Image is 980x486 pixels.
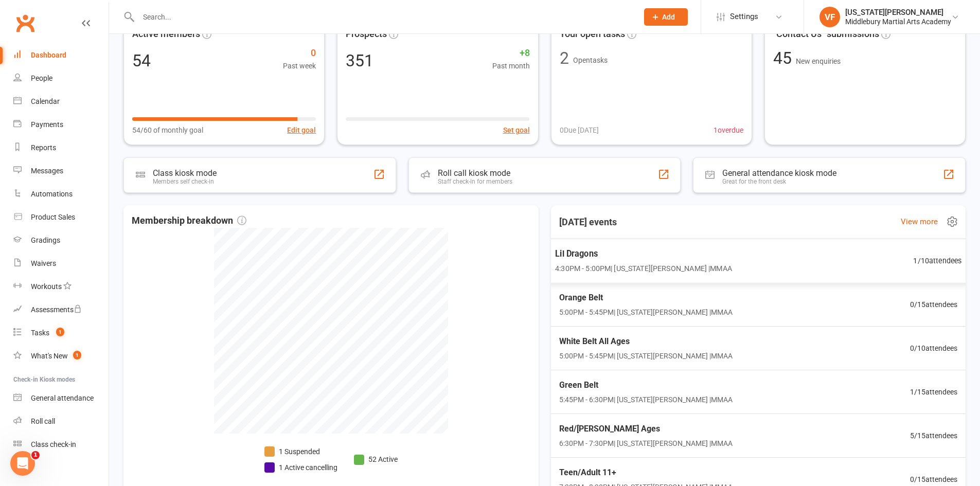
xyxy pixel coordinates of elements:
[283,46,316,61] span: 0
[13,44,109,67] a: Dashboard
[773,27,879,42] span: "Contact Us" submissions
[560,50,569,66] div: 2
[13,67,109,90] a: People
[559,307,733,318] span: 5:00PM - 5:45PM | [US_STATE][PERSON_NAME] | MMAA
[73,351,81,359] span: 1
[845,8,951,17] div: [US_STATE][PERSON_NAME]
[492,46,530,61] span: +8
[10,451,35,476] iframe: Intercom live chat
[31,259,56,267] div: Waivers
[13,159,109,183] a: Messages
[287,124,316,136] button: Edit goal
[819,7,840,27] div: VF
[31,305,82,314] div: Assessments
[910,430,957,441] span: 5 / 15 attendees
[31,190,73,198] div: Automations
[13,387,109,410] a: General attendance kiosk mode
[555,263,732,275] span: 4:30PM - 5:00PM | [US_STATE][PERSON_NAME] | MMAA
[31,213,75,221] div: Product Sales
[13,433,109,456] a: Class kiosk mode
[438,178,512,185] div: Staff check-in for members
[773,48,796,68] span: 45
[492,60,530,71] span: Past month
[31,97,60,105] div: Calendar
[13,410,109,433] a: Roll call
[910,386,957,398] span: 1 / 15 attendees
[31,282,62,291] div: Workouts
[730,5,758,28] span: Settings
[559,335,733,348] span: White Belt All Ages
[31,394,94,402] div: General attendance
[346,27,387,42] span: Prospects
[31,236,60,244] div: Gradings
[346,52,373,69] div: 351
[13,345,109,368] a: What's New1
[13,252,109,275] a: Waivers
[559,466,733,479] span: Teen/Adult 11+
[31,352,68,360] div: What's New
[31,329,49,337] div: Tasks
[56,328,64,336] span: 1
[13,275,109,298] a: Workouts
[354,454,398,465] li: 52 Active
[573,56,608,64] span: Open tasks
[560,27,625,42] span: Your open tasks
[283,60,316,71] span: Past week
[13,206,109,229] a: Product Sales
[31,440,76,448] div: Class check-in
[13,183,109,206] a: Automations
[722,178,836,185] div: Great for the front desk
[662,13,675,21] span: Add
[13,113,109,136] a: Payments
[13,321,109,345] a: Tasks 1
[31,51,66,59] div: Dashboard
[555,247,732,261] span: Lil Dragons
[12,10,38,36] a: Clubworx
[31,120,63,129] div: Payments
[722,168,836,178] div: General attendance kiosk mode
[559,422,733,436] span: Red/[PERSON_NAME] Ages
[796,57,841,65] span: New enquiries
[559,394,733,405] span: 5:45PM - 6:30PM | [US_STATE][PERSON_NAME] | MMAA
[13,298,109,321] a: Assessments
[13,136,109,159] a: Reports
[31,451,40,459] span: 1
[264,446,337,457] li: 1 Suspended
[13,90,109,113] a: Calendar
[135,10,631,24] input: Search...
[132,27,200,42] span: Active members
[559,379,733,392] span: Green Belt
[153,168,217,178] div: Class kiosk mode
[13,229,109,252] a: Gradings
[910,343,957,354] span: 0 / 10 attendees
[132,52,151,69] div: 54
[714,124,743,136] span: 1 overdue
[913,255,961,267] span: 1 / 10 attendees
[910,299,957,310] span: 0 / 15 attendees
[644,8,688,26] button: Add
[132,124,203,136] span: 54/60 of monthly goal
[153,178,217,185] div: Members self check-in
[264,462,337,473] li: 1 Active cancelling
[560,124,599,136] span: 0 Due [DATE]
[132,213,246,228] span: Membership breakdown
[910,474,957,485] span: 0 / 15 attendees
[559,291,733,304] span: Orange Belt
[845,17,951,26] div: Middlebury Martial Arts Academy
[438,168,512,178] div: Roll call kiosk mode
[31,143,56,152] div: Reports
[551,213,625,231] h3: [DATE] events
[559,438,733,449] span: 6:30PM - 7:30PM | [US_STATE][PERSON_NAME] | MMAA
[559,350,733,362] span: 5:00PM - 5:45PM | [US_STATE][PERSON_NAME] | MMAA
[31,74,52,82] div: People
[901,215,938,228] a: View more
[31,417,55,425] div: Roll call
[31,167,63,175] div: Messages
[503,124,530,136] button: Set goal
